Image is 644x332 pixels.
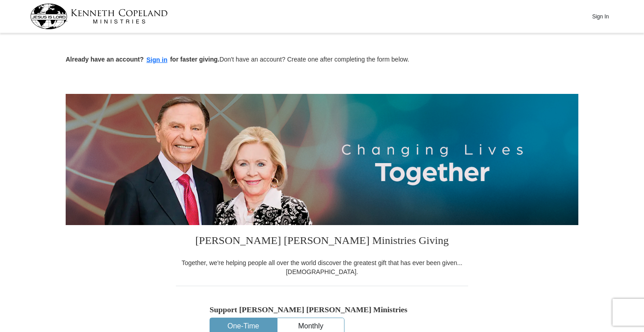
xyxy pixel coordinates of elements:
[30,4,168,29] img: kcm-header-logo.svg
[144,55,170,65] button: Sign in
[587,9,614,23] button: Sign In
[66,56,219,63] strong: Already have an account? for faster giving.
[210,305,434,314] h5: Support [PERSON_NAME] [PERSON_NAME] Ministries
[66,55,578,65] p: Don't have an account? Create one after completing the form below.
[176,225,468,258] h3: [PERSON_NAME] [PERSON_NAME] Ministries Giving
[176,258,468,276] div: Together, we're helping people all over the world discover the greatest gift that has ever been g...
